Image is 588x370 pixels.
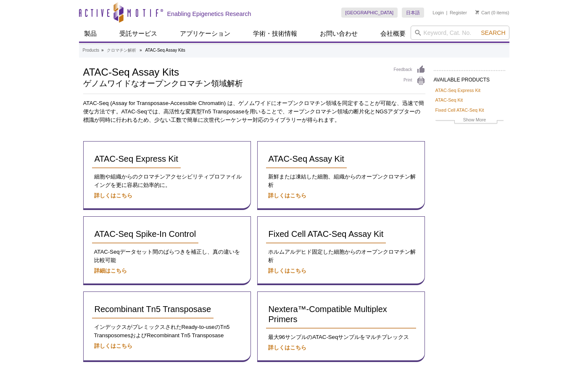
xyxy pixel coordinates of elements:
[79,26,102,42] a: 製品
[269,304,387,324] span: Nextera™-Compatible Multiplex Primers
[92,300,214,319] a: Recombinant Tn5 Transposase
[95,154,178,163] span: ATAC-Seq Express Kit
[248,26,302,42] a: 学術・技術情報
[83,47,99,54] a: Products
[268,192,306,199] a: 詳しくはこちら
[92,173,242,189] p: 細胞や組織からのクロマチンアクセシビリティプロファイルイングを更に容易に効率的に。
[92,323,242,340] p: インデックスがプレミックスされたReady-to-useのTn5 TransposomesおよびRecombinant Tn5 Transposase
[95,229,196,239] span: ATAC-Seq Spike-In Control
[268,344,306,351] a: 詳しくはこちら
[446,8,448,18] li: |
[94,192,132,199] a: 詳しくはこちら
[101,48,104,52] li: »
[266,300,416,329] a: Nextera™-Compatible Multiplex Primers
[411,26,509,40] input: Keyword, Cat. No.
[92,150,181,168] a: ATAC-Seq Express Kit
[402,8,424,18] a: 日本語
[167,10,251,18] h2: Enabling Epigenetics Research
[94,343,132,349] a: 詳しくはこちら
[83,65,385,78] h1: ATAC-Seq Assay Kits
[375,26,411,42] a: 会社概要
[266,173,416,189] p: 新鮮または凍結した細胞、組織からのオープンクロマチン解析
[269,154,344,163] span: ATAC-Seq Assay Kit
[107,47,136,54] a: クロマチン解析
[175,26,235,42] a: アプリケーション
[266,225,386,244] a: Fixed Cell ATAC-Seq Assay Kit
[432,10,444,16] a: Login
[478,29,508,37] button: Search
[435,106,484,114] a: Fixed Cell ATAC-Seq Kit
[434,70,505,85] h2: AVAILABLE PRODUCTS
[269,229,384,239] span: Fixed Cell ATAC-Seq Assay Kit
[475,10,490,16] a: Cart
[92,248,242,265] p: ATAC-Seqデータセット間のばらつきを補正し、真の違いを比較可能
[94,268,127,274] a: 詳細はこちら
[394,76,425,86] a: Print
[266,150,347,168] a: ATAC-Seq Assay Kit
[475,8,509,18] li: (0 items)
[315,26,363,42] a: お問い合わせ
[140,48,142,52] li: »
[83,99,425,124] p: ATAC-Seq (Assay for Transposase-Accessible Chromatin) は、ゲノムワイドにオープンクロマチン領域を同定することが可能な、迅速で簡便な方法です。...
[268,268,306,274] a: 詳しくはこちら
[450,10,467,16] a: Register
[435,96,463,104] a: ATAC-Seq Kit
[145,48,185,52] li: ATAC-Seq Assay Kits
[341,8,398,18] a: [GEOGRAPHIC_DATA]
[475,10,479,14] img: Your Cart
[92,225,199,244] a: ATAC-Seq Spike-In Control
[266,333,416,341] p: 最大96サンプルのATAC-Seqサンプルをマルチプレックス
[435,87,481,94] a: ATAC-Seq Express Kit
[266,248,416,265] p: ホルムアルデヒド固定した細胞からのオープンクロマチン解析
[435,116,504,126] a: Show More
[95,304,211,314] span: Recombinant Tn5 Transposase
[114,26,162,42] a: 受託サービス
[394,65,425,74] a: Feedback
[83,80,385,87] h2: ゲノムワイドなオープンクロマチン領域解析
[481,29,505,36] span: Search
